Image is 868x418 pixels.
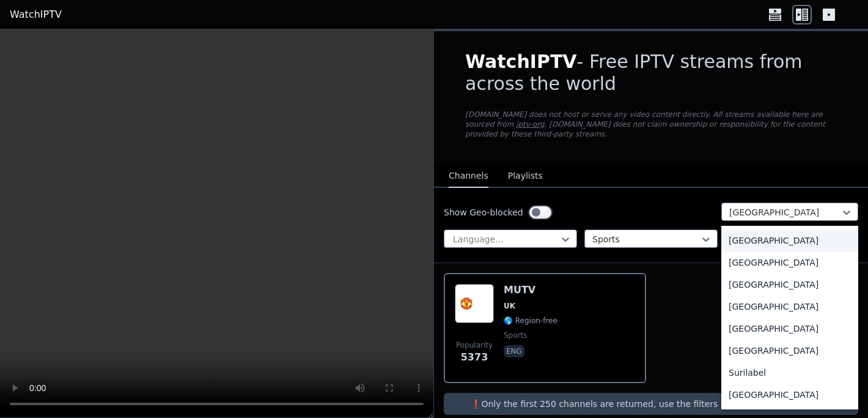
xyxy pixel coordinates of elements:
[449,398,853,410] p: ❗️Only the first 250 channels are returned, use the filters to narrow down channels.
[455,284,494,323] img: MUTV
[721,318,858,340] div: [GEOGRAPHIC_DATA]
[10,7,62,22] a: WatchIPTV
[508,165,543,188] button: Playlists
[465,110,837,139] p: [DOMAIN_NAME] does not host or serve any video content directly. All streams available here are s...
[721,340,858,362] div: [GEOGRAPHIC_DATA]
[456,340,493,350] span: Popularity
[721,384,858,406] div: [GEOGRAPHIC_DATA]
[721,230,858,252] div: [GEOGRAPHIC_DATA]
[449,165,488,188] button: Channels
[504,316,557,326] span: 🌎 Region-free
[465,51,577,72] span: WatchIPTV
[504,284,557,296] h6: MUTV
[461,350,488,365] span: 5373
[516,120,545,129] a: iptv-org
[721,252,858,274] div: [GEOGRAPHIC_DATA]
[721,362,858,384] div: Surilabel
[504,345,524,357] p: eng
[721,274,858,296] div: [GEOGRAPHIC_DATA]
[444,206,523,218] label: Show Geo-blocked
[721,296,858,318] div: [GEOGRAPHIC_DATA]
[465,51,837,95] h1: - Free IPTV streams from across the world
[504,330,527,340] span: sports
[504,301,515,311] span: UK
